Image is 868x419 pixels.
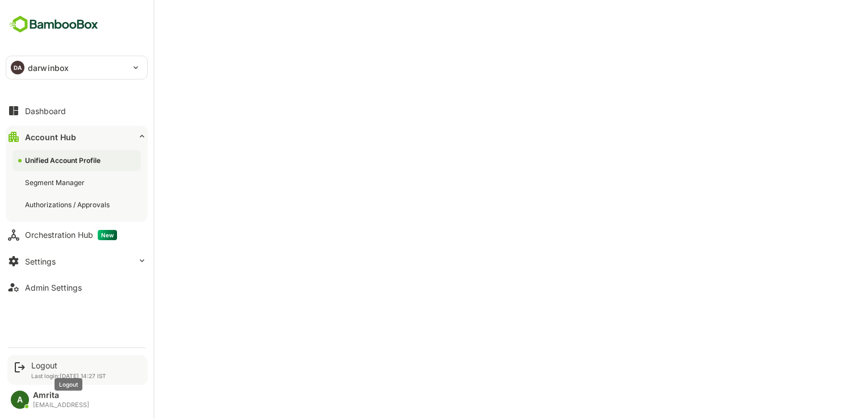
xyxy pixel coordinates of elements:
button: Dashboard [6,99,148,122]
button: Admin Settings [6,276,148,299]
div: Dashboard [25,106,66,116]
div: Unified Account Profile [25,156,103,165]
span: New [98,230,117,240]
div: [EMAIL_ADDRESS] [33,401,89,409]
div: Amrita [33,391,89,400]
button: Settings [6,250,148,273]
div: DAdarwinbox [6,56,147,79]
button: Orchestration HubNew [6,224,148,246]
img: BambooboxFullLogoMark.5f36c76dfaba33ec1ec1367b70bb1252.svg [6,14,102,35]
div: Authorizations / Approvals [25,200,112,209]
button: Account Hub [6,125,148,148]
div: Orchestration Hub [25,230,117,240]
div: Account Hub [25,132,76,142]
div: DA [11,61,24,74]
div: Admin Settings [25,283,82,292]
div: Segment Manager [25,178,87,187]
p: darwinbox [28,62,69,74]
div: Settings [25,257,56,266]
div: Logout [31,361,106,370]
p: Last login: [DATE] 14:27 IST [31,372,106,379]
div: A [11,391,29,409]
